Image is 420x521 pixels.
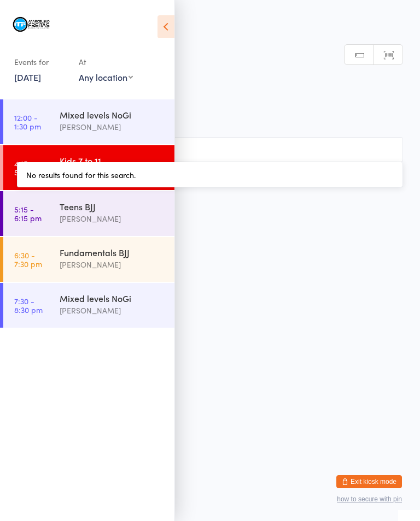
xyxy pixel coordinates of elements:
[3,237,174,282] a: 6:30 -7:30 pmFundamentals BJJ[PERSON_NAME]
[60,200,165,212] div: Teens BJJ
[17,111,403,122] span: Mat 1
[14,159,43,176] time: 4:15 - 5:00 pm
[14,113,41,131] time: 12:00 - 1:30 pm
[14,251,42,268] time: 6:30 - 7:30 pm
[11,8,52,42] img: Marcelino Freitas Brazilian Jiu-Jitsu
[14,53,68,71] div: Events for
[60,212,165,225] div: [PERSON_NAME]
[17,100,386,111] span: [PERSON_NAME]
[17,66,403,84] h2: Kids 7 to 11 Check-in
[79,53,133,71] div: At
[60,246,165,258] div: Fundamentals BJJ
[3,99,174,144] a: 12:00 -1:30 pmMixed levels NoGi[PERSON_NAME]
[3,283,174,328] a: 7:30 -8:30 pmMixed levels NoGi[PERSON_NAME]
[3,191,174,236] a: 5:15 -6:15 pmTeens BJJ[PERSON_NAME]
[60,304,165,317] div: [PERSON_NAME]
[17,89,386,100] span: [DATE] 4:15pm
[60,258,165,271] div: [PERSON_NAME]
[337,495,402,503] button: how to secure with pin
[60,292,165,304] div: Mixed levels NoGi
[60,155,165,167] div: Kids 7 to 11
[3,145,174,190] a: 4:15 -5:00 pmKids 7 to 11[PERSON_NAME]
[79,71,133,83] div: Any location
[17,137,403,162] input: Search
[14,205,42,222] time: 5:15 - 6:15 pm
[60,121,165,133] div: [PERSON_NAME]
[17,162,403,187] div: No results found for this search.
[336,475,402,488] button: Exit kiosk mode
[14,71,41,83] a: [DATE]
[14,297,43,314] time: 7:30 - 8:30 pm
[60,109,165,121] div: Mixed levels NoGi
